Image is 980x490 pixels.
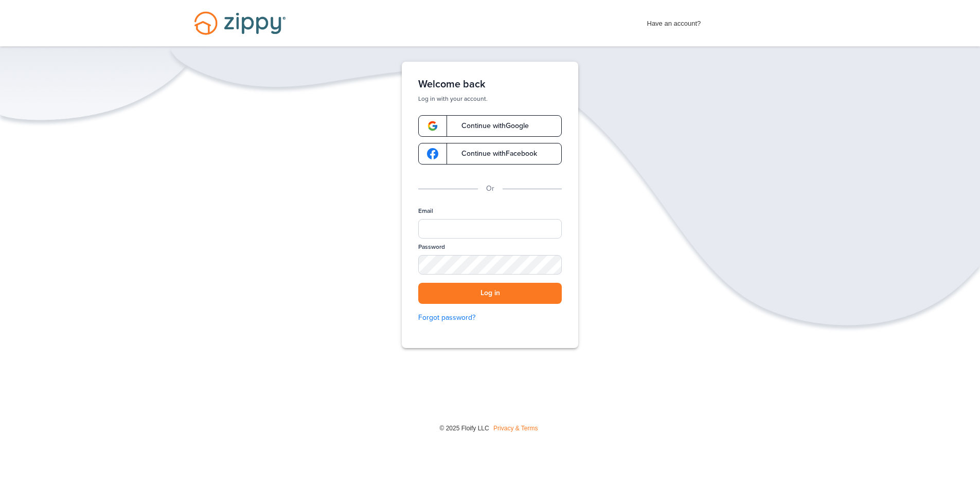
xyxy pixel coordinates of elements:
[418,219,562,239] input: Email
[451,150,537,157] span: Continue with Facebook
[418,283,562,304] button: Log in
[418,243,445,251] label: Password
[418,255,562,275] input: Password
[439,425,489,432] span: © 2025 Floify LLC
[418,95,562,103] p: Log in with your account.
[493,425,538,432] a: Privacy & Terms
[451,122,529,130] span: Continue with Google
[418,207,433,215] label: Email
[418,143,562,165] a: google-logoContinue withFacebook
[418,115,562,137] a: google-logoContinue withGoogle
[647,13,701,29] span: Have an account?
[418,312,562,323] a: Forgot password?
[418,78,562,90] h1: Welcome back
[427,148,438,159] img: google-logo
[427,120,438,132] img: google-logo
[486,183,494,194] p: Or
